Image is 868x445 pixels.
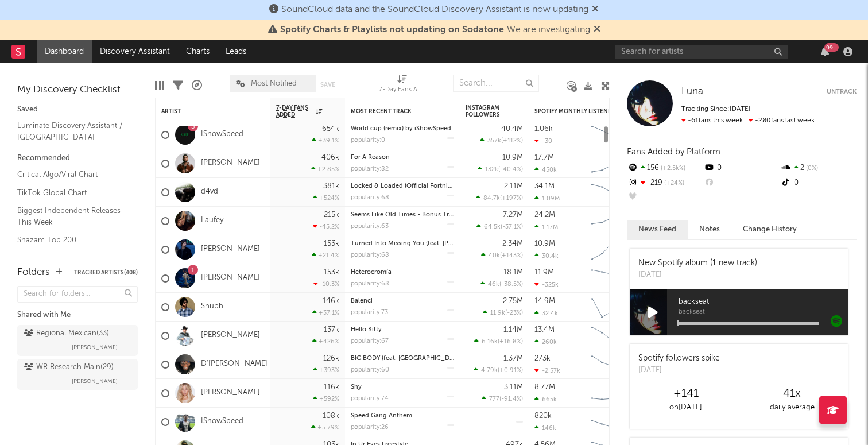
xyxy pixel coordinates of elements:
span: +2.5k % [659,165,685,172]
div: ( ) [480,137,523,144]
div: Hello Kitty [351,327,454,333]
div: +5.79 % [311,424,339,431]
span: -40.4 % [500,167,521,173]
span: Dismiss [594,25,600,34]
div: ( ) [480,280,523,288]
div: +2.85 % [311,165,339,173]
div: 108k [323,412,339,420]
a: d4vd [201,187,218,197]
button: Save [320,82,335,88]
span: +197 % [502,195,521,202]
div: popularity: 74 [351,396,389,402]
div: Speed Gang Anthem [351,413,454,419]
button: Tracked Artists(408) [74,270,138,276]
div: My Discovery Checklist [17,83,138,97]
div: For A Reason [351,154,454,161]
a: Dashboard [37,40,92,63]
div: Shy [351,384,454,390]
span: +0.91 % [499,367,521,374]
a: Leads [218,40,254,63]
div: +426 % [312,338,339,345]
a: Shubh [201,302,223,312]
div: popularity: 67 [351,338,389,345]
a: [PERSON_NAME] [201,273,260,283]
div: ( ) [482,395,523,403]
span: 64.5k [484,224,501,230]
div: A&R Pipeline [192,69,202,102]
div: 11.9M [534,269,554,276]
span: 0 % [804,165,818,172]
div: Seems Like Old Times - Bonus Track [351,212,454,218]
span: 84.7k [483,195,500,202]
span: Tracking Since: [DATE] [681,106,750,113]
a: Charts [178,40,218,63]
span: 7-Day Fans Added [276,105,313,118]
div: 8.77M [534,384,555,391]
div: 14.9M [534,297,555,305]
svg: Chart title [586,379,638,408]
div: Filters [173,69,183,102]
svg: Chart title [586,293,638,322]
svg: Chart title [586,264,638,293]
div: Artist [161,108,247,115]
a: WR Research Main(29)[PERSON_NAME] [17,359,138,390]
span: 4.79k [481,367,498,374]
div: 7-Day Fans Added (7-Day Fans Added) [379,83,425,97]
a: Seems Like Old Times - Bonus Track [351,212,459,218]
span: Dismiss [592,5,599,14]
svg: Chart title [586,149,638,178]
div: Spotify Monthly Listeners [534,108,621,115]
div: 381k [323,183,339,190]
div: +37.1 % [312,309,339,316]
span: 46k [488,281,499,288]
svg: Chart title [586,350,638,379]
div: [DATE] [638,269,757,281]
span: -280 fans last week [681,117,815,124]
div: +524 % [313,194,339,202]
a: Critical Algo/Viral Chart [17,168,126,181]
span: Spotify Charts & Playlists not updating on Sodatone [280,25,504,34]
div: 126k [323,355,339,362]
div: popularity: 60 [351,367,389,373]
div: +592 % [313,395,339,403]
div: Regional Mexican ( 33 ) [24,327,109,340]
div: popularity: 68 [351,252,389,258]
div: ( ) [474,338,523,345]
div: 24.2M [534,211,555,219]
div: Most Recent Track [351,108,437,115]
a: D'[PERSON_NAME] [201,359,268,369]
svg: Chart title [586,235,638,264]
a: Luna [681,86,703,98]
div: popularity: 73 [351,309,388,316]
a: IShowSpeed [201,417,243,427]
span: [PERSON_NAME] [72,340,118,354]
span: -23 % [507,310,521,316]
a: IShowSpeed [201,130,243,140]
div: on [DATE] [633,401,739,415]
div: 2.11M [504,183,523,190]
span: -61 fans this week [681,117,743,124]
span: Fans Added by Platform [627,148,720,156]
div: 99 + [824,43,839,52]
div: 3.11M [504,384,523,391]
div: popularity: 68 [351,195,389,201]
a: Biggest Independent Releases This Week [17,204,126,228]
div: -30 [534,137,552,145]
div: Saved [17,103,138,117]
div: 30.4k [534,252,559,260]
div: 7-Day Fans Added (7-Day Fans Added) [379,69,425,102]
div: Locked & Loaded (Official Fortnite Anthem) [351,183,454,189]
div: Balenci [351,298,454,304]
span: [PERSON_NAME] [72,374,118,388]
a: Laufey [201,216,223,226]
div: 156 [627,161,703,176]
span: 6.16k [482,339,498,345]
div: 0 [703,161,780,176]
span: +112 % [503,138,521,144]
svg: Chart title [586,121,638,149]
span: 11.9k [490,310,505,316]
span: : We are investigating [280,25,590,34]
div: +21.4 % [312,251,339,259]
a: [PERSON_NAME] [201,331,260,340]
svg: Chart title [586,322,638,350]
